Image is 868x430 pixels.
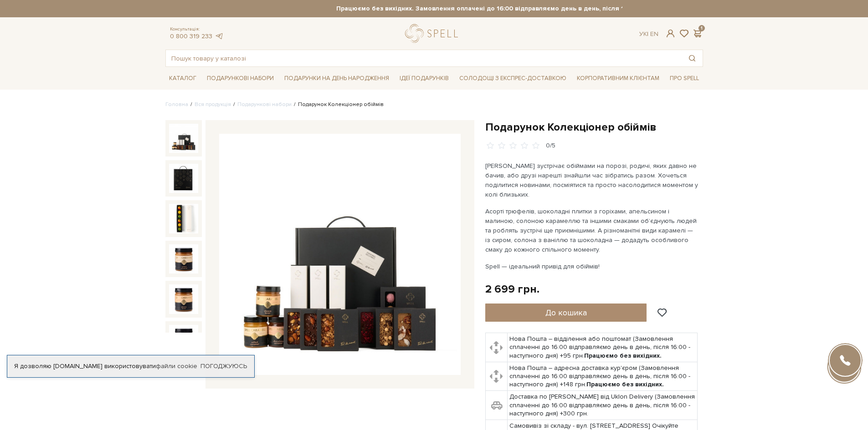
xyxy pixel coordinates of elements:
div: 0/5 [546,142,555,150]
p: Асорті трюфелів, шоколадні плитки з горіхами, апельсином і малиною, солоною карамеллю та іншими с... [485,207,699,254]
p: Spell — ідеальний привід для обіймів! [485,262,699,271]
p: [PERSON_NAME] зустрічає обіймами на порозі, родичі, яких давно не бачив, або друзі нарешті знайшл... [485,161,699,199]
h1: Подарунок Колекціонер обіймів [485,120,703,134]
img: Подарунок Колекціонер обіймів [219,134,461,375]
div: Ук [639,30,658,38]
input: Пошук товару у каталозі [166,50,682,66]
a: En [650,30,658,38]
a: Корпоративним клієнтам [573,71,663,86]
img: Подарунок Колекціонер обіймів [169,284,198,314]
a: Погоджуюсь [200,362,247,370]
a: Солодощі з експрес-доставкою [456,71,570,86]
button: Пошук товару у каталозі [682,50,703,66]
span: Про Spell [666,71,703,86]
img: Подарунок Колекціонер обіймів [169,204,198,233]
img: Подарунок Колекціонер обіймів [169,124,198,153]
img: Подарунок Колекціонер обіймів [169,325,198,354]
span: Ідеї подарунків [396,71,452,86]
span: Каталог [165,71,200,86]
img: Подарунок Колекціонер обіймів [169,164,198,193]
span: | [647,30,648,38]
td: Нова Пошта – відділення або поштомат (Замовлення сплаченні до 16:00 відправляємо день в день, піс... [508,333,698,362]
span: До кошика [545,308,587,318]
strong: Працюємо без вихідних. Замовлення оплачені до 16:00 відправляємо день в день, після 16:00 - насту... [246,5,784,13]
span: Подарунки на День народження [281,71,393,86]
img: Подарунок Колекціонер обіймів [169,244,198,273]
b: Працюємо без вихідних. [584,352,662,359]
td: Нова Пошта – адресна доставка кур'єром (Замовлення сплаченні до 16:00 відправляємо день в день, п... [508,362,698,391]
a: файли cookie [156,362,197,370]
td: Доставка по [PERSON_NAME] від Uklon Delivery (Замовлення сплаченні до 16:00 відправляємо день в д... [508,391,698,420]
a: Головна [165,101,188,108]
li: Подарунок Колекціонер обіймів [292,101,384,109]
a: logo [405,24,462,43]
a: 0 800 319 233 [170,32,212,40]
a: Вся продукція [195,101,231,108]
b: Працюємо без вихідних. [586,380,664,388]
a: Подарункові набори [237,101,292,108]
div: 2 699 грн. [485,282,539,296]
a: telegram [215,32,224,40]
div: Я дозволяю [DOMAIN_NAME] використовувати [7,362,254,370]
span: Подарункові набори [203,71,277,86]
span: Консультація: [170,26,224,32]
button: До кошика [485,304,647,322]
